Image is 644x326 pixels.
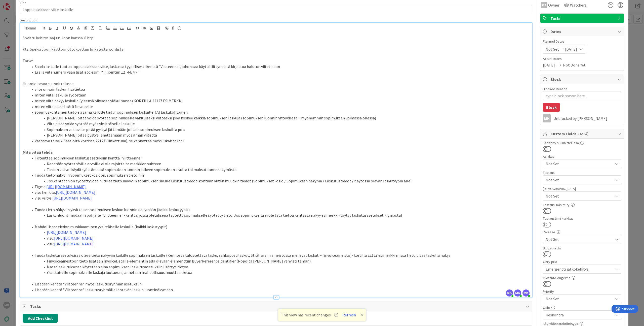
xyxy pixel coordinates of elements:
[522,289,530,297] span: MK
[29,258,530,264] li: Finvoiceainestoon tieto lisätään InvoiceDetails-elementin alla olevaan elementtiin BuyerReference...
[546,236,613,242] span: Not Set
[54,236,94,241] a: [URL][DOMAIN_NAME]
[543,260,621,264] div: Ohry-prio
[543,87,567,91] label: Blocked Reason
[56,190,95,195] a: [URL][DOMAIN_NAME]
[553,116,621,121] div: Unblocked by [PERSON_NAME]
[30,303,523,309] span: Tasks
[29,178,530,184] li: Jos kenttään on syötetty jotain, tulee tieto näkyviin sopimuksen sivulle Laskutustiedot-kohtaan k...
[47,230,86,235] a: [URL][DOMAIN_NAME]
[52,195,92,201] a: [URL][DOMAIN_NAME]
[543,141,621,145] div: Käsitelty suunnittelussa
[543,217,621,220] div: Testaustiimi kurkkaa
[565,46,577,52] span: [DATE]
[29,115,530,121] li: [PERSON_NAME] pitää voida syöttää sopimukselle vakituiseksi viitteeksi joka koskee kaikkia sopimu...
[578,131,588,136] span: ( 4/14 )
[543,322,621,325] div: Käyttöönottokriittisyys
[543,39,621,44] span: Planned Dates
[543,290,621,293] div: Priority
[29,109,530,115] li: sopimuskohtainen tieto eli sama kaikille tietyn sopimuksen laskuille TAI laskukohtainen
[546,46,559,52] span: Not Set
[29,264,530,270] li: Massalaskutuksessa käytetään aina sopimuksen laskutusasetuksiin lisättyä tietoa
[29,224,530,230] li: Mahdollistaa tiedon muokkaaminen yksittäiselle laskulle (kaikki laskutyypit)
[514,289,521,297] span: MK
[29,172,530,178] li: Tuoda tieto näkyviin Sopimukset -osioon, sopimuksen tietoihin
[20,1,26,5] label: Title
[23,46,530,52] p: Kts. Speksi Joon käyttöönottokorttiin linkatusta wordista
[543,103,560,112] button: Block
[29,212,530,218] li: Laskunluontimodaalin pohjalle "Viitteenne" -kenttä, jossa oletuksena täytetty sopimukselle syötet...
[23,314,58,323] button: Add Checklist
[563,62,586,68] span: Not Done Yet
[548,2,559,8] span: Owner
[543,306,621,309] div: Osio
[541,2,547,8] div: MK
[29,189,530,195] li: visu henkilö:
[23,149,530,155] p: :
[29,235,530,241] li: visu:
[550,76,615,82] span: Block
[543,187,621,190] div: [DEMOGRAPHIC_DATA]
[29,121,530,127] li: Viite pitää voida syöttää myös yksittäiselle laskulle
[29,138,530,144] li: Vastaava tarve Y-Säätiöltä kortissa 22127 (linkattuna), se kannattaa myös lukaista läpi
[29,281,530,287] li: Lisätään kenttä "Viitteenne" myös laskutusryhmän asetuksiin.
[29,86,530,92] li: viite on vain laskun lisätietoa
[550,131,615,137] span: Custom Fields
[11,1,23,7] span: Support
[29,270,530,275] li: Yksittäiselle sopimukselle laskuja luotaessa, annetaan mahdollisuus muuttaa tietoa
[46,184,86,189] a: [URL][DOMAIN_NAME]
[29,184,530,190] li: Figma:
[29,207,530,213] li: Tuoda tieto näkyviin yksittäisen sopimuksen laskun luonnin näkymään (kaikki laskutyypit)
[29,287,530,293] li: Lisätään kenttä "Viitteenne" laskutusryhmälle lähtevän laskun luontinäkymään.
[546,295,610,302] span: Not Set
[281,312,338,318] span: This view has recent changes.
[29,92,530,98] li: miten viite laskulle syötetään
[546,161,613,167] span: Not Set
[23,58,530,64] p: Tarve:
[29,104,530,110] li: miten viite pitää lisätä finvoicelle
[20,5,532,14] input: type card name here...
[546,312,613,318] span: Reskontra
[546,266,610,273] span: Emergentti jatkokehitys
[543,62,555,68] span: [DATE]
[29,195,530,201] li: visu yritys:
[550,15,615,21] span: Taski
[29,98,530,104] li: miten viite näkyy laskulla (yleensä oikeassa yläkulmassa) KORTILLA 22127 ESIMERKKI
[543,56,621,61] span: Actual Dates
[20,18,37,22] span: Description
[29,155,530,161] li: Toteuttaa sopimuksen laskutusasetuksiin kenttä "Viitteenne"
[29,64,530,70] li: Saada laskulle tuotua loppuasiakkaan viite, laskussa tyypillisesti kenttä "Viitteenne", johon saa...
[29,252,530,258] li: Tuoda laskutusasetuksissa oleva tieto näkyviin kaikille sopimuksen laskuille (Kennosta tulostetta...
[550,28,615,35] span: Dates
[54,241,94,246] a: [URL][DOMAIN_NAME]
[23,35,530,41] p: Sovittu kehityslaajuus Joon kanssa: 8 htp
[543,246,621,250] div: Blogautettu
[29,161,530,167] li: Kenttään syötettäville arvoille ei ole rajoitteita merkkien suhteen
[543,114,551,122] div: MK
[29,132,530,138] li: [PERSON_NAME] pitää pystyä lähettämään myös ilman viitettä
[543,276,621,280] div: Tuotanto-ongelma
[543,230,621,234] div: Release
[543,171,621,174] div: Testaus
[23,81,530,87] p: Huomioitavaa suunnittelussa:
[23,150,53,155] strong: Mitä pitää tehdä
[543,155,621,158] div: Asiakas
[29,69,530,75] li: Ei siis viitenumero vaan lisätieto esim. "Tiliöintiin 12_44/4 >"
[29,241,530,247] li: visu:
[543,203,621,207] div: Testaus: Käsitelty
[341,312,358,318] button: Refresh
[506,289,513,297] span: MK
[29,127,530,133] li: Sopimuksen vakioviite pitää pystyä jättämään joiltain sopimuksen laskuilta pois
[29,167,530,173] li: Tiedon voi voi käydä syöttämässä sopimuksen luonnin jälkeen sopimuksen sivulta tai maksutilannenä...
[546,193,613,199] span: Not Set
[546,177,613,183] span: Not Set
[570,2,586,8] span: Watchers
